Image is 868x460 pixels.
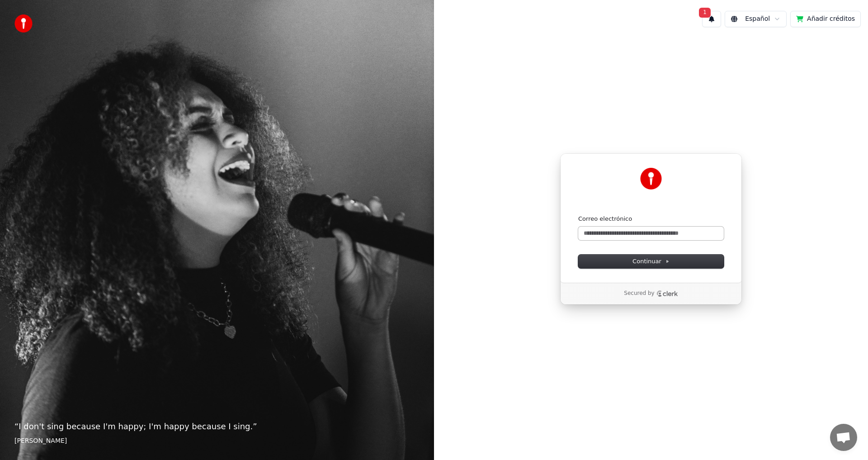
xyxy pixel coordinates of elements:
button: Añadir créditos [790,11,861,27]
button: Continuar [578,255,724,268]
span: Continuar [632,257,670,266]
img: youka [14,14,33,33]
div: Chat abierto [830,424,857,451]
footer: [PERSON_NAME] [14,436,420,446]
p: Secured by [624,290,654,297]
label: Correo electrónico [578,215,632,223]
p: “ I don't sing because I'm happy; I'm happy because I sing. ” [14,420,420,433]
button: 1 [702,11,721,27]
span: 1 [699,8,711,18]
img: Youka [640,168,662,190]
a: Clerk logo [656,290,678,297]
